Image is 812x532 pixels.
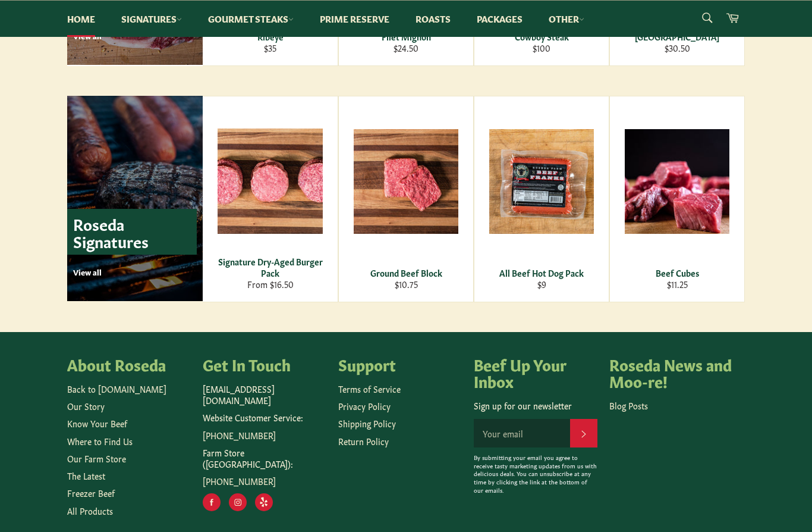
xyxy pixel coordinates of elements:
[474,400,597,411] p: Sign up for our newsletter
[55,1,107,37] a: Home
[609,96,745,302] a: Beef Cubes Beef Cubes $11.25
[203,429,276,441] a: [PHONE_NUMBER]
[203,383,326,406] p: [EMAIL_ADDRESS][DOMAIN_NAME]
[67,383,166,395] a: Back to [DOMAIN_NAME]
[489,129,594,234] img: All Beef Hot Dog Pack
[625,129,729,234] img: Beef Cubes
[109,1,194,37] a: Signatures
[474,356,597,389] h4: Beef Up Your Inbox
[354,129,458,234] img: Ground Beef Block
[482,42,602,54] div: $100
[73,267,197,277] p: View all
[210,256,331,279] div: Signature Dry-Aged Burger Pack
[210,42,331,54] div: $35
[618,267,737,278] div: Beef Cubes
[338,417,396,429] a: Shipping Policy
[338,383,401,395] a: Terms of Service
[338,96,474,302] a: Ground Beef Block Ground Beef Block $10.75
[474,96,609,302] a: All Beef Hot Dog Pack All Beef Hot Dog Pack $9
[338,400,391,412] a: Privacy Policy
[465,1,534,37] a: Packages
[67,487,115,499] a: Freezer Beef
[203,447,326,470] p: Farm Store ([GEOGRAPHIC_DATA]):
[609,399,648,411] a: Blog Posts
[67,417,127,429] a: Know Your Beef
[67,452,126,464] a: Our Farm Store
[203,96,338,302] a: Signature Dry-Aged Burger Pack Signature Dry-Aged Burger Pack From $16.50
[203,356,326,373] h4: Get In Touch
[218,129,323,234] img: Signature Dry-Aged Burger Pack
[347,267,466,278] div: Ground Beef Block
[618,42,737,54] div: $30.50
[338,356,462,373] h4: Support
[618,278,737,290] div: $11.25
[537,1,596,37] a: Other
[196,1,306,37] a: Gourmet Steaks
[347,278,466,290] div: $10.75
[67,400,105,412] a: Our Story
[67,356,191,373] h4: About Roseda
[210,278,331,290] div: From $16.50
[203,412,326,423] p: Website Customer Service:
[67,96,203,301] a: Roseda Signatures View all
[67,505,113,517] a: All Products
[308,1,401,37] a: Prime Reserve
[404,1,462,37] a: Roasts
[67,470,105,481] a: The Latest
[474,453,597,495] p: By submitting your email you agree to receive tasty marketing updates from us with delicious deal...
[67,209,197,255] p: Roseda Signatures
[482,278,602,290] div: $9
[474,419,570,447] input: Your email
[67,435,133,447] a: Where to Find Us
[338,435,389,447] a: Return Policy
[203,475,276,487] a: [PHONE_NUMBER]
[482,267,602,278] div: All Beef Hot Dog Pack
[347,42,466,54] div: $24.50
[609,356,733,389] h4: Roseda News and Moo-re!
